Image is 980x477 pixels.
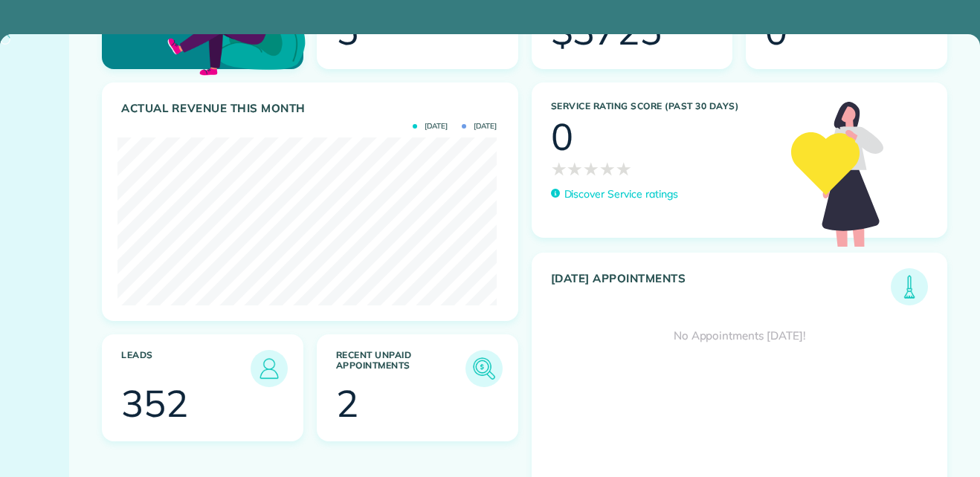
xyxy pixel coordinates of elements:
[599,155,616,182] span: ★
[469,354,499,383] img: icon_unpaid_appointments-47b8ce3997adf2238b356f14209ab4cced10bd1f174958f3ca8f1d0dd7fffeee.png
[551,101,777,111] h3: Service Rating score (past 30 days)
[551,13,663,50] div: $3725
[551,272,892,305] h3: [DATE] Appointments
[551,118,573,155] div: 0
[765,13,787,50] div: 0
[336,385,358,422] div: 2
[551,155,567,182] span: ★
[894,272,924,302] img: icon_todays_appointments-901f7ab196bb0bea1936b74009e4eb5ffbc2d2711fa7634e0d609ed5ef32b18b.png
[121,350,251,387] h3: Leads
[462,123,497,130] span: [DATE]
[616,155,632,182] span: ★
[254,354,284,383] img: icon_leads-1bed01f49abd5b7fead27621c3d59655bb73ed531f8eeb49469d10e621d6b896.png
[532,305,947,367] div: No Appointments [DATE]!
[564,186,678,202] p: Discover Service ratings
[567,155,583,182] span: ★
[121,102,503,115] h3: Actual Revenue this month
[551,186,678,202] a: Discover Service ratings
[336,13,358,50] div: 5
[413,123,448,130] span: [DATE]
[583,155,599,182] span: ★
[336,350,465,387] h3: Recent unpaid appointments
[121,385,188,422] div: 352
